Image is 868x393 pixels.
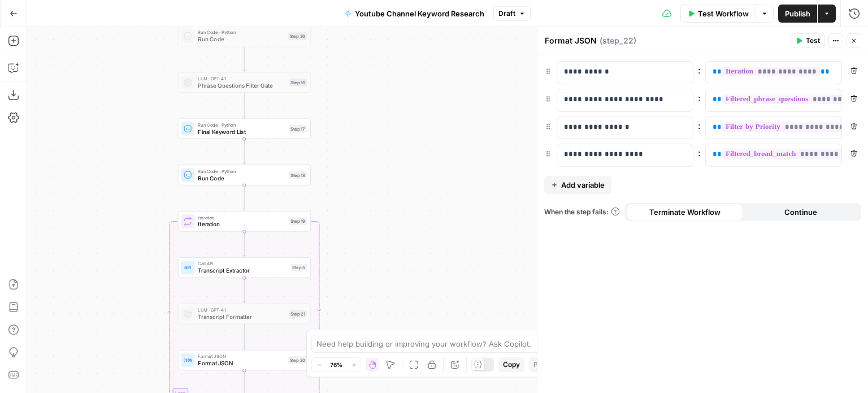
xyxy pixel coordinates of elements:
[178,26,311,46] div: Run Code · PythonRun CodeStep 30
[698,119,701,132] span: :
[806,36,820,46] span: Test
[198,214,285,221] span: Iteration
[289,218,307,226] div: Step 19
[680,5,756,23] button: Test Workflow
[330,360,342,369] span: 76%
[243,324,246,349] g: Edge from step_21 to step_20
[289,125,307,133] div: Step 17
[289,171,307,179] div: Step 18
[545,35,597,46] textarea: Format JSON
[338,5,491,23] button: Youtube Channel Keyword Research
[698,146,701,159] span: :
[178,304,311,324] div: LLM · GPT-4.1Transcript FormatterStep 21
[784,206,817,218] span: Continue
[198,306,285,313] span: LLM · GPT-4.1
[698,8,749,19] span: Test Workflow
[493,6,531,21] button: Draft
[544,176,611,194] button: Add variable
[243,46,246,71] g: Edge from step_30 to step_16
[791,33,825,48] button: Test
[289,310,307,318] div: Step 21
[243,278,246,303] g: Edge from step_5 to step_21
[785,8,810,19] span: Publish
[698,63,701,77] span: :
[198,81,285,90] span: Phrase Questions Filter Gate
[289,79,307,87] div: Step 16
[743,203,860,221] button: Continue
[355,8,484,19] span: Youtube Channel Keyword Research
[198,122,285,128] span: Run Code · Python
[178,118,311,139] div: Run Code · PythonFinal Keyword ListStep 17
[198,35,284,44] span: Run Code
[198,127,285,136] span: Final Keyword List
[178,211,311,231] div: LoopIterationIterationStep 19
[290,264,307,271] div: Step 5
[198,75,285,82] span: LLM · GPT-4.1
[178,257,311,278] div: Call APITranscript ExtractorStep 5
[198,313,285,321] span: Transcript Formatter
[243,93,246,118] g: Edge from step_16 to step_17
[243,231,246,256] g: Edge from step_19 to step_5
[649,206,721,218] span: Terminate Workflow
[243,139,246,164] g: Edge from step_17 to step_18
[698,91,701,105] span: :
[198,353,284,360] span: Format JSON
[198,260,287,267] span: Call API
[561,179,605,191] span: Add variable
[198,220,285,228] span: Iteration
[198,359,284,368] span: Format JSON
[198,29,284,36] span: Run Code · Python
[198,174,285,182] span: Run Code
[178,165,311,185] div: Run Code · PythonRun CodeStep 18
[178,350,311,370] div: Format JSONFormat JSONStep 20
[498,357,524,372] button: Copy
[198,266,287,275] span: Transcript Extractor
[544,207,620,217] a: When the step fails:
[288,32,307,40] div: Step 30
[778,5,817,23] button: Publish
[498,8,515,19] span: Draft
[288,356,307,364] div: Step 20
[503,360,520,370] span: Copy
[600,35,636,46] span: ( step_22 )
[243,185,246,210] g: Edge from step_18 to step_19
[178,72,311,93] div: LLM · GPT-4.1Phrase Questions Filter GateStep 16
[198,168,285,175] span: Run Code · Python
[529,357,557,372] button: Paste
